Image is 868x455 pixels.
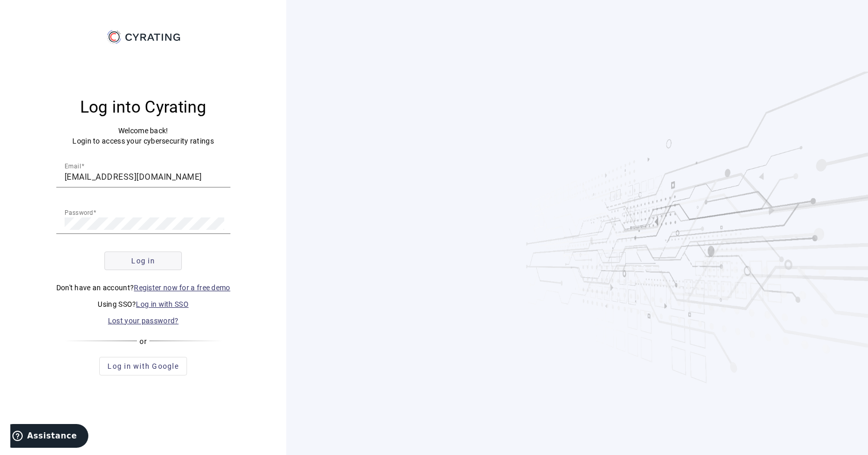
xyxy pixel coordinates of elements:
[125,34,180,41] g: CYRATING
[134,284,230,292] a: Register now for a free demo
[65,209,94,216] mat-label: Password
[104,252,182,270] button: Log in
[56,283,230,293] p: Don't have an account?
[56,125,230,146] p: Welcome back! Login to access your cybersecurity ratings
[99,357,187,375] button: Log in with Google
[56,97,230,117] h3: Log into Cyrating
[10,424,88,450] iframe: Ouvre un widget dans lequel vous pouvez trouver plus d’informations
[108,317,179,325] a: Lost your password?
[56,299,230,309] p: Using SSO?
[131,256,155,266] span: Log in
[65,162,81,169] mat-label: Email
[64,336,223,347] div: or
[107,361,179,371] span: Log in with Google
[136,300,189,308] a: Log in with SSO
